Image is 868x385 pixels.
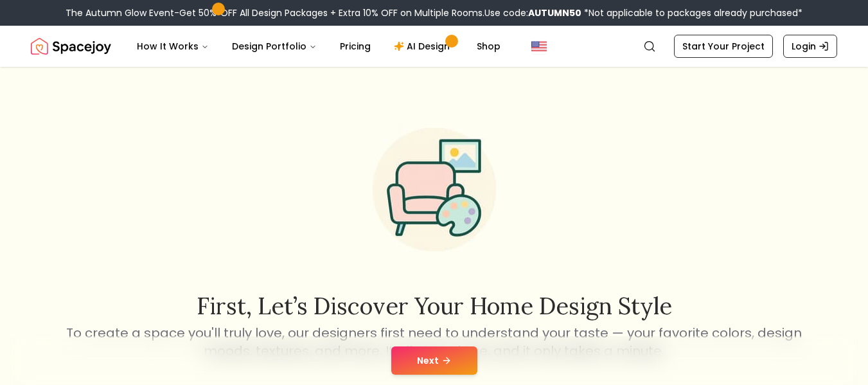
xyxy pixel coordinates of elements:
a: Start Your Project [674,35,773,58]
b: AUTUMN50 [528,6,581,19]
button: How It Works [127,33,219,59]
a: Shop [466,33,511,59]
nav: Global [31,26,837,67]
a: AI Design [384,33,464,59]
button: Next [391,346,477,375]
h2: First, let’s discover your home design style [64,293,804,319]
img: Spacejoy Logo [31,33,111,59]
a: Spacejoy [31,33,111,59]
span: Use code: [484,6,581,19]
p: To create a space you'll truly love, our designers first need to understand your taste — your fav... [64,324,804,360]
img: Start Style Quiz Illustration [352,107,517,272]
span: *Not applicable to packages already purchased* [581,6,802,19]
a: Login [783,35,837,58]
nav: Main [127,33,511,59]
div: The Autumn Glow Event-Get 50% OFF All Design Packages + Extra 10% OFF on Multiple Rooms. [66,6,802,19]
img: United States [531,39,547,54]
a: Pricing [330,33,381,59]
button: Design Portfolio [222,33,327,59]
